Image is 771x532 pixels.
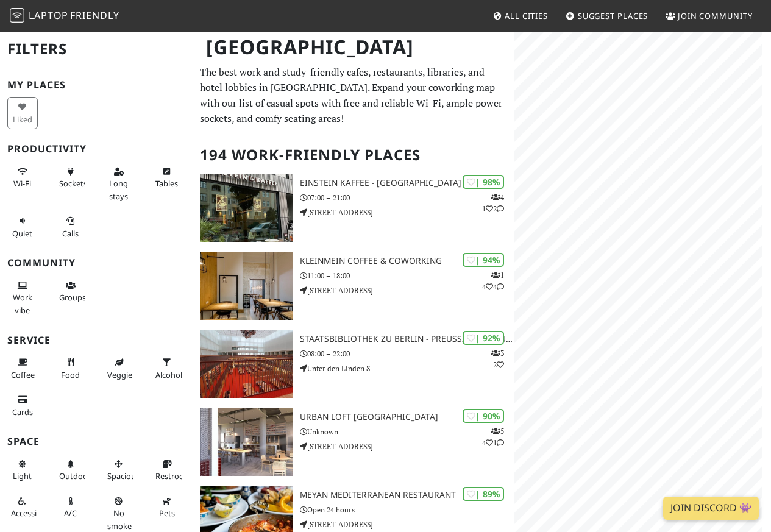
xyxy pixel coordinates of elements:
[29,9,68,22] span: Laptop
[104,454,134,486] button: Spacious
[152,491,182,523] button: Pets
[12,228,32,239] span: Quiet
[663,497,759,520] a: Join Discord 👾
[107,470,140,481] span: Spacious
[482,269,504,293] p: 1 4 4
[155,470,191,481] span: Restroom
[200,252,293,320] img: KleinMein Coffee & Coworking
[200,330,293,398] img: Staatsbibliothek zu Berlin - Preußischer Kulturbesitz
[62,228,79,239] span: Video/audio calls
[7,454,38,486] button: Light
[300,207,514,218] p: [STREET_ADDRESS]
[300,504,514,516] p: Open 24 hours
[7,335,185,346] h3: Service
[300,490,514,500] h3: Meyan Mediterranean Restaurant
[200,137,506,174] h2: 194 Work-Friendly Places
[13,470,32,481] span: Natural light
[200,408,293,476] img: URBAN LOFT Berlin
[463,175,504,189] div: | 98%
[300,334,514,344] h3: Staatsbibliothek zu Berlin - Preußischer Kulturbesitz
[55,275,86,308] button: Groups
[55,211,86,243] button: Calls
[7,275,38,320] button: Work vibe
[159,508,175,519] span: Pet friendly
[491,347,504,371] p: 3 2
[109,178,128,201] span: Long stays
[661,5,758,27] a: Join Community
[55,491,86,523] button: A/C
[7,389,38,422] button: Cards
[64,508,77,519] span: Air conditioned
[10,5,119,27] a: LaptopFriendly LaptopFriendly
[300,426,514,438] p: Unknown
[578,10,648,21] span: Suggest Places
[200,174,293,242] img: Einstein Kaffee - Charlottenburg
[152,454,182,486] button: Restroom
[463,331,504,345] div: | 92%
[482,425,504,449] p: 5 4 1
[59,292,86,303] span: Group tables
[7,79,185,91] h3: My Places
[70,9,119,22] span: Friendly
[155,178,178,189] span: Work-friendly tables
[10,8,24,23] img: LaptopFriendly
[12,406,33,417] span: Credit cards
[152,352,182,385] button: Alcohol
[155,369,182,380] span: Alcohol
[7,30,185,68] h2: Filters
[7,257,185,269] h3: Community
[196,30,511,64] h1: [GEOGRAPHIC_DATA]
[55,454,86,486] button: Outdoor
[300,412,514,422] h3: URBAN LOFT [GEOGRAPHIC_DATA]
[59,178,87,189] span: Power sockets
[7,436,185,447] h3: Space
[678,10,753,21] span: Join Community
[11,369,35,380] span: Coffee
[300,192,514,204] p: 07:00 – 21:00
[300,519,514,530] p: [STREET_ADDRESS]
[300,441,514,452] p: [STREET_ADDRESS]
[200,65,506,127] p: The best work and study-friendly cafes, restaurants, libraries, and hotel lobbies in [GEOGRAPHIC_...
[193,408,514,476] a: URBAN LOFT Berlin | 90% 541 URBAN LOFT [GEOGRAPHIC_DATA] Unknown [STREET_ADDRESS]
[13,292,32,315] span: People working
[300,178,514,188] h3: Einstein Kaffee - [GEOGRAPHIC_DATA]
[13,178,31,189] span: Stable Wi-Fi
[104,352,134,385] button: Veggie
[107,369,132,380] span: Veggie
[104,161,134,206] button: Long stays
[55,161,86,194] button: Sockets
[7,352,38,385] button: Coffee
[488,5,553,27] a: All Cities
[482,191,504,215] p: 4 1 2
[463,253,504,267] div: | 94%
[193,174,514,242] a: Einstein Kaffee - Charlottenburg | 98% 412 Einstein Kaffee - [GEOGRAPHIC_DATA] 07:00 – 21:00 [STR...
[152,161,182,194] button: Tables
[55,352,86,385] button: Food
[193,330,514,398] a: Staatsbibliothek zu Berlin - Preußischer Kulturbesitz | 92% 32 Staatsbibliothek zu Berlin - Preuß...
[300,363,514,374] p: Unter den Linden 8
[300,270,514,282] p: 11:00 – 18:00
[7,143,185,155] h3: Productivity
[61,369,80,380] span: Food
[7,211,38,243] button: Quiet
[463,409,504,423] div: | 90%
[7,161,38,194] button: Wi-Fi
[505,10,548,21] span: All Cities
[300,285,514,296] p: [STREET_ADDRESS]
[463,487,504,501] div: | 89%
[300,256,514,266] h3: KleinMein Coffee & Coworking
[300,348,514,360] p: 08:00 – 22:00
[11,508,48,519] span: Accessible
[107,508,132,531] span: Smoke free
[59,470,91,481] span: Outdoor area
[193,252,514,320] a: KleinMein Coffee & Coworking | 94% 144 KleinMein Coffee & Coworking 11:00 – 18:00 [STREET_ADDRESS]
[7,491,38,523] button: Accessible
[561,5,653,27] a: Suggest Places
